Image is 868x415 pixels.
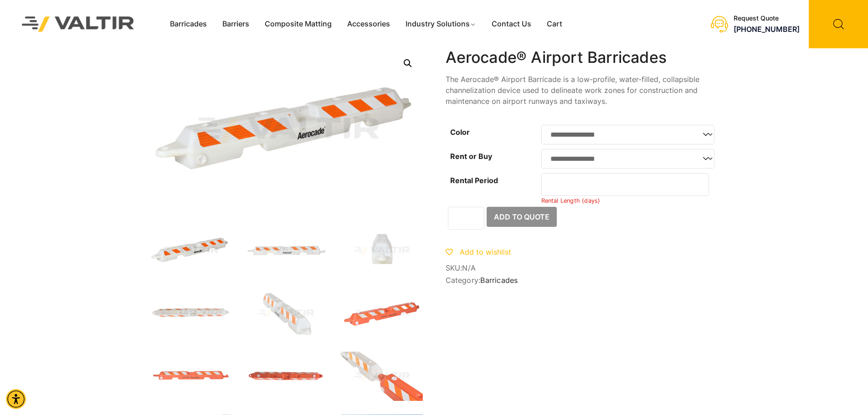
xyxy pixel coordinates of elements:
small: Rental Length (days) [541,197,601,204]
th: Rental Period [446,171,541,207]
a: Cart [539,17,570,31]
img: An orange traffic barrier with reflective white stripes, designed for safety and visibility. [341,289,423,338]
a: Barricades [162,17,215,31]
a: Industry Solutions [398,17,484,31]
img: A white safety barrier with orange reflective stripes and the brand name "Aerocade" printed on it. [245,226,327,275]
a: call (888) 496-3625 [734,25,800,34]
label: Rent or Buy [450,152,492,161]
img: Aerocade_Nat_3Q-1.jpg [149,226,231,275]
a: Add to wishlist [446,247,511,256]
img: text, letter [149,289,231,338]
a: Accessories [339,17,398,31]
img: Valtir Rentals [10,5,146,43]
a: Barriers [215,17,257,31]
label: Color [450,128,470,137]
h1: Aerocade® Airport Barricades [446,48,719,67]
img: An orange traffic barrier with reflective white stripes, labeled "Aerocade," designed for safety ... [149,352,231,401]
span: SKU: [446,264,719,272]
a: Open this option [400,55,416,72]
input: Number [541,173,709,196]
input: Product quantity [448,207,484,230]
span: Category: [446,276,719,285]
span: N/A [462,263,476,272]
img: A white traffic barrier with orange and white reflective stripes, designed for road safety and de... [245,289,327,338]
a: Barricades [480,276,518,285]
img: Two interlocking traffic barriers, one white with orange stripes and one orange with white stripe... [341,352,423,401]
button: Add to Quote [487,207,557,227]
div: Request Quote [734,15,800,22]
a: Composite Matting [257,17,339,31]
a: Contact Us [484,17,539,31]
img: A white plastic container with a spout, featuring horizontal red stripes on the side. [341,226,423,275]
div: Accessibility Menu [6,389,26,409]
img: An orange traffic barrier with white reflective stripes, designed for road safety and visibility. [245,352,327,401]
p: The Aerocade® Airport Barricade is a low-profile, water-filled, collapsible channelization device... [446,74,719,107]
span: Add to wishlist [460,247,511,256]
